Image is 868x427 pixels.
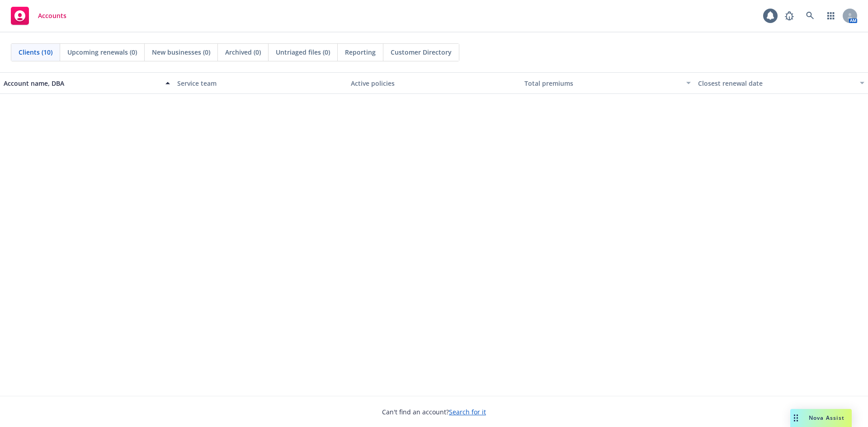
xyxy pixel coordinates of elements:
[177,79,344,88] div: Service team
[391,47,452,57] span: Customer Directory
[174,72,347,94] button: Service team
[521,72,694,94] button: Total premiums
[152,47,210,57] span: New businesses (0)
[276,47,330,57] span: Untriaged files (0)
[4,79,160,88] div: Account name, DBA
[801,7,819,25] a: Search
[822,7,840,25] a: Switch app
[7,3,70,28] a: Accounts
[698,79,854,88] div: Closest renewal date
[694,72,868,94] button: Closest renewal date
[524,79,681,88] div: Total premiums
[347,72,521,94] button: Active policies
[790,409,852,427] button: Nova Assist
[225,47,261,57] span: Archived (0)
[449,408,486,416] a: Search for it
[809,414,844,422] span: Nova Assist
[780,7,798,25] a: Report a Bug
[19,47,52,57] span: Clients (10)
[67,47,137,57] span: Upcoming renewals (0)
[790,409,802,427] div: Drag to move
[382,407,486,417] span: Can't find an account?
[345,47,376,57] span: Reporting
[351,79,517,88] div: Active policies
[38,12,66,19] span: Accounts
